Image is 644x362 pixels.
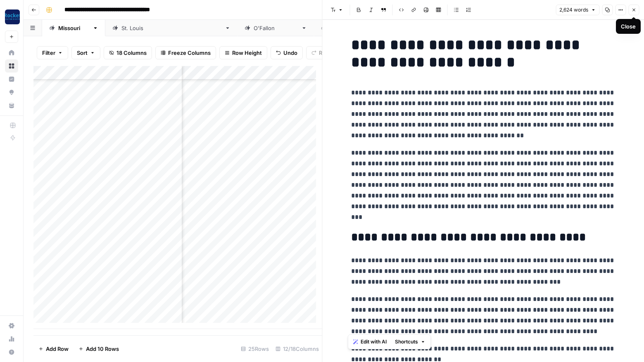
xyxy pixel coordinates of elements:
a: Browse [5,59,18,73]
div: [US_STATE] [58,24,89,32]
img: Rocket Pilots Logo [5,9,20,24]
a: [PERSON_NAME] [238,20,314,36]
button: Filter [37,46,68,59]
button: Sort [71,46,100,59]
span: Undo [283,49,297,57]
button: 2,624 words [556,5,599,15]
button: Freeze Columns [155,46,216,59]
button: Add 10 Rows [74,342,124,355]
button: Undo [271,46,303,59]
button: Shortcuts [392,336,429,347]
button: Redo [306,46,337,59]
span: 18 Columns [116,49,147,57]
a: [GEOGRAPHIC_DATA][PERSON_NAME] [105,20,238,36]
span: Freeze Columns [168,49,211,57]
a: Settings [5,319,18,332]
span: Add 10 Rows [86,345,119,353]
div: [GEOGRAPHIC_DATA][PERSON_NAME] [121,24,221,32]
button: Workspace: Rocket Pilots [5,7,18,27]
span: Add Row [46,345,69,353]
span: Edit with AI [361,338,387,346]
button: Row Height [219,46,267,59]
div: [PERSON_NAME] [254,24,298,32]
a: [GEOGRAPHIC_DATA] [314,20,402,36]
span: Shortcuts [395,338,418,346]
a: Opportunities [5,86,18,99]
a: Usage [5,332,18,346]
button: Add Row [33,342,74,355]
span: Row Height [232,49,262,57]
span: Sort [77,49,88,57]
button: 18 Columns [104,46,152,59]
span: 2,624 words [559,6,588,14]
a: Insights [5,73,18,86]
button: Edit with AI [350,336,390,347]
span: Filter [42,49,55,57]
a: Home [5,46,18,59]
div: Close [621,22,636,31]
div: 25 Rows [238,342,272,355]
button: Help + Support [5,346,18,359]
a: Your Data [5,99,18,112]
a: [US_STATE] [42,20,105,36]
div: 12/18 Columns [272,342,322,355]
